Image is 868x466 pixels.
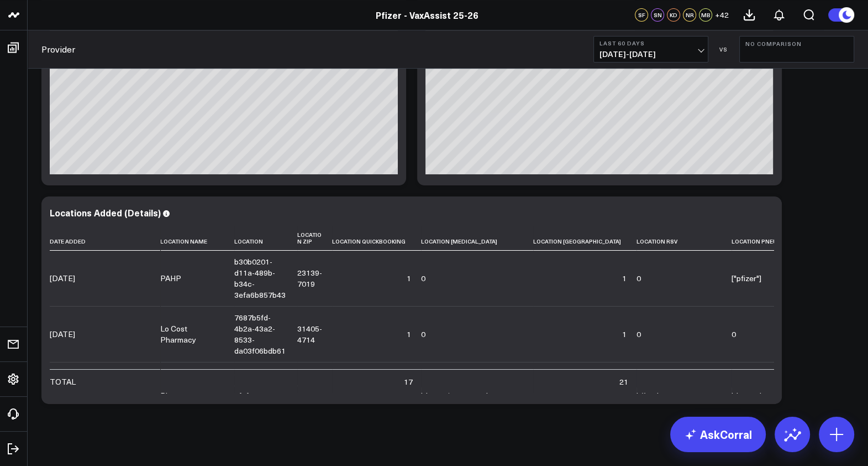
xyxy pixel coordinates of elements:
b: No Comparison [745,40,848,47]
div: VS [714,46,734,53]
th: Location [234,226,297,251]
div: MB [699,8,712,22]
div: 0 [636,329,641,340]
th: Location Pneumo [732,226,799,251]
button: Last 60 Days[DATE]-[DATE] [593,36,708,63]
div: 1 [622,329,627,340]
div: [DATE] [50,329,75,340]
th: Location Rsv [636,226,732,251]
div: 50bdd1ac-4960-4031-9f5f-d8d30e114b5e [234,368,287,412]
th: Location Quickbooking [332,226,421,251]
button: +42 [715,8,729,22]
div: SN [651,8,664,22]
div: 0 [636,273,641,284]
div: 0 [421,273,425,284]
div: 21 [619,376,628,387]
a: AskCorral [670,417,766,452]
span: [DATE] - [DATE] [599,50,702,59]
div: 1 [622,273,627,284]
div: Lo Cost Pharmacy [160,323,224,345]
div: KD [667,8,680,22]
th: Location [GEOGRAPHIC_DATA] [533,226,636,251]
div: 17 [404,376,413,387]
th: Location Zip [297,226,332,251]
th: Location [MEDICAL_DATA] [421,226,533,251]
div: 0 [732,329,736,340]
div: 7687b5fd-4b2a-43a2-8533-da03f06bdb61 [234,312,287,356]
div: 1 [407,273,411,284]
button: No Comparison [739,36,854,63]
div: b30b0201-d11a-489b-b34c-3efa6b857b43 [234,256,287,301]
div: NR [683,8,696,22]
div: 0 [421,329,425,340]
div: 23139-7019 [297,267,322,289]
div: [DATE] [50,273,75,284]
div: 31405-4714 [297,323,322,345]
b: Last 60 Days [599,40,702,46]
div: 1 [407,329,411,340]
div: Locations Added (Details) [50,206,161,219]
div: PAHP [160,273,181,284]
div: TOTAL [50,376,76,387]
a: Provider [41,43,75,55]
span: + 42 [715,11,729,19]
div: SF [635,8,648,22]
th: Location Name [160,226,234,251]
a: Pfizer - VaxAssist 25-26 [376,9,478,21]
th: Date Added [50,226,160,251]
div: ["pfizer"] [732,273,761,284]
